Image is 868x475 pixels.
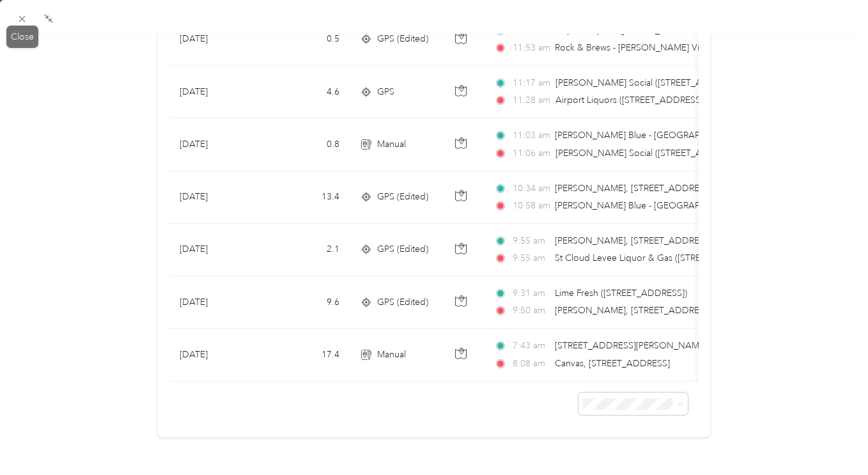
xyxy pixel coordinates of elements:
span: [PERSON_NAME] Social ([STREET_ADDRESS]) [555,77,741,88]
span: [STREET_ADDRESS][PERSON_NAME] [555,340,707,351]
span: 11:03 am [513,128,549,143]
span: Rock & Brews - [PERSON_NAME] Vista ([STREET_ADDRESS]) [555,42,799,53]
span: Airport Liquors ([STREET_ADDRESS]) [555,95,706,105]
td: 0.5 [265,13,350,66]
span: GPS (Edited) [377,242,428,256]
span: GPS (Edited) [377,295,428,309]
td: [DATE] [169,118,265,171]
td: 4.6 [265,66,350,118]
td: 0.8 [265,118,350,171]
span: [PERSON_NAME] Social ([STREET_ADDRESS]) [555,148,741,159]
td: [DATE] [169,329,265,381]
span: St Cloud Levee Liquor & Gas ([STREET_ADDRESS]) [555,253,761,263]
td: [DATE] [169,66,265,118]
span: 9:55 am [513,251,549,265]
span: Canvas, [STREET_ADDRESS] [555,358,670,369]
span: 11:28 am [513,93,550,107]
span: Manual [377,348,406,362]
td: [DATE] [169,224,265,276]
td: 9.6 [265,276,350,329]
td: 2.1 [265,224,350,276]
span: 11:17 am [513,76,550,90]
span: Airport Liquors ([STREET_ADDRESS]) [555,25,706,36]
span: 10:58 am [513,199,549,213]
td: [DATE] [169,171,265,224]
span: 9:31 am [513,286,549,300]
span: GPS [377,85,394,99]
span: GPS (Edited) [377,32,428,46]
span: Manual [377,137,406,152]
span: GPS (Edited) [377,190,428,204]
span: 7:43 am [513,339,549,353]
span: 11:53 am [513,41,549,55]
iframe: Everlance-gr Chat Button Frame [796,403,868,475]
span: 9:50 am [513,304,549,318]
span: [PERSON_NAME], [STREET_ADDRESS][PERSON_NAME] [555,183,783,194]
span: 10:34 am [513,182,549,196]
div: Close [6,26,38,48]
span: 9:55 am [513,234,549,248]
span: Lime Fresh ([STREET_ADDRESS]) [555,288,687,299]
td: 17.4 [265,329,350,381]
span: 8:08 am [513,357,549,371]
td: [DATE] [169,276,265,329]
td: 13.4 [265,171,350,224]
span: 11:06 am [513,146,550,160]
td: [DATE] [169,13,265,66]
span: [PERSON_NAME], [STREET_ADDRESS][PERSON_NAME] [555,305,783,316]
span: [PERSON_NAME], [STREET_ADDRESS][PERSON_NAME] [555,235,783,246]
